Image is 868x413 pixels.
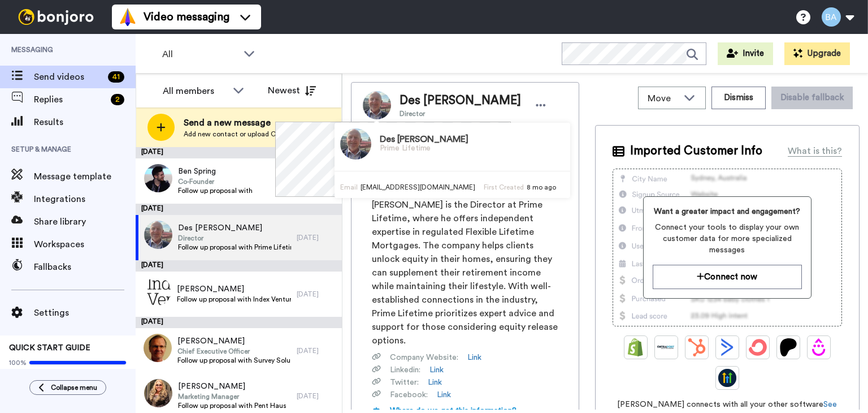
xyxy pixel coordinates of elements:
span: Follow up proposal with Index Ventures ([GEOGRAPHIC_DATA]) LLP [177,295,291,304]
span: Connect your tools to display your own customer data for more specialized messages [653,222,802,256]
span: Follow up proposal with Prime Lifetime [178,243,291,252]
span: Director [400,109,521,118]
span: 8 mo ago [527,184,556,191]
button: Upgrade [784,42,850,65]
button: Disable fallback [771,87,853,109]
span: First Created [484,184,524,191]
span: Share library [34,215,136,229]
div: [DATE] [297,233,336,242]
img: GoHighLevel [718,369,736,387]
span: [PERSON_NAME] [177,335,291,347]
img: Drip [810,338,828,356]
div: What is this? [788,144,842,158]
span: All [162,48,238,61]
span: Replies [34,93,106,106]
img: Ontraport [657,338,675,356]
img: ConvertKit [749,338,767,356]
div: [DATE] [136,147,342,158]
button: Invite [718,42,773,65]
span: Video messaging [144,9,229,25]
a: Link [467,352,481,363]
div: [DATE] [136,260,342,272]
button: Dismiss [711,87,766,109]
span: Des [PERSON_NAME] [400,92,521,109]
span: Follow up proposal with [178,186,253,195]
span: Director [178,234,291,243]
span: Imported Customer Info [630,143,762,160]
button: Collapse menu [29,380,106,395]
img: Image of Des OHara [340,128,371,160]
span: Ben Spring [178,166,253,177]
span: Company Website : [390,352,458,363]
h5: Prime Lifetime [380,144,468,153]
img: Image of Des OHara [363,91,391,119]
button: Connect now [653,265,802,289]
div: [DATE] [136,317,342,328]
span: Linkedin : [390,364,420,376]
img: 1e0731df-e8f4-42bd-9c0c-e1b364e7e3a7.jpg [144,379,172,407]
img: bfa1aec9-5599-44b1-bfa6-e24ef421a27a.jpg [144,164,172,192]
img: Hubspot [688,338,706,356]
span: Follow up proposal with Pent Haus [178,401,287,410]
div: [DATE] [136,204,342,215]
span: Email [340,184,358,191]
span: Des [PERSON_NAME] [178,222,291,234]
span: Co-Founder [178,177,253,186]
img: ActiveCampaign [718,338,736,356]
a: Link [429,364,444,376]
div: [DATE] [297,392,336,401]
span: Want a greater impact and engagement? [653,206,802,217]
span: Twitter : [390,377,419,388]
span: [PERSON_NAME] [177,283,291,295]
span: Workspaces [34,238,136,251]
img: 4a27d7bc-9fe1-4875-9e11-3bb954abf104.png [143,277,171,306]
div: 41 [108,71,124,83]
div: All members [163,84,227,98]
div: [DATE] [297,290,336,299]
button: Newest [259,79,324,102]
img: bj-logo-header-white.svg [14,9,98,25]
span: [PERSON_NAME] [178,381,287,392]
span: Facebook : [390,389,428,401]
a: Link [437,389,451,401]
span: Settings [34,306,136,320]
span: [EMAIL_ADDRESS][DOMAIN_NAME] [361,184,475,191]
div: [DATE] [297,346,336,355]
span: Integrations [34,192,136,206]
img: cd9378d7-5b14-43e9-853d-cf01bcbe3d74.jpg [144,334,172,362]
span: Results [34,115,136,129]
span: 100% [9,358,27,367]
div: 2 [111,94,124,105]
h3: Des [PERSON_NAME] [380,135,468,145]
span: Send videos [34,70,103,84]
span: Collapse menu [51,383,97,392]
span: Move [648,92,678,105]
a: Link [428,377,442,388]
span: Follow up proposal with Survey Solutions [177,356,291,365]
span: Send a new message [184,116,285,130]
span: Message template [34,170,136,183]
span: Chief Executive Officer [177,347,291,356]
span: Add new contact or upload CSV [184,130,285,139]
img: Shopify [627,338,645,356]
img: Patreon [779,338,797,356]
span: Fallbacks [34,260,136,274]
span: Marketing Manager [178,392,287,401]
img: 20be3d86-8359-4331-b365-4b7fddfd3e2d.jpg [144,221,172,249]
span: QUICK START GUIDE [9,344,90,352]
img: vm-color.svg [119,8,137,26]
span: [PERSON_NAME] is the Director at Prime Lifetime, where he offers independent expertise in regulat... [372,198,558,347]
